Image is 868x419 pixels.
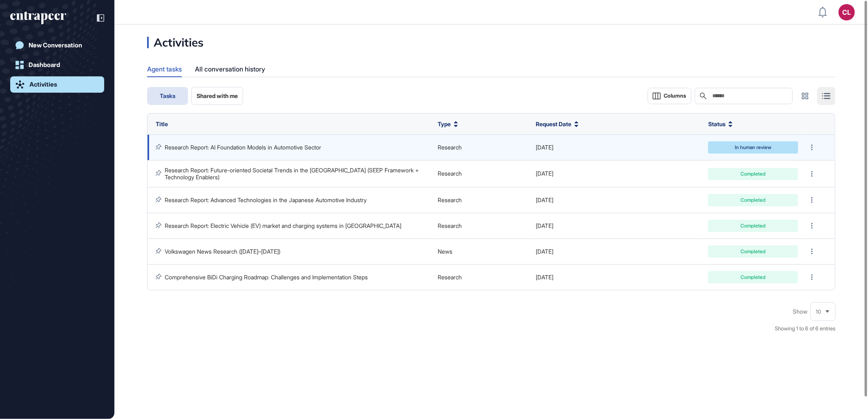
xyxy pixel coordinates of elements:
[10,76,104,93] a: Activities
[438,222,462,229] span: Research
[195,61,265,77] div: All conversation history
[536,196,553,203] span: [DATE]
[165,167,421,180] a: Research Report: Future-oriented Societal Trends in the [GEOGRAPHIC_DATA] (SEEP Framework + Techn...
[10,57,104,73] a: Dashboard
[714,198,792,203] div: Completed
[165,222,401,229] a: Research Report: Electric Vehicle (EV) market and charging systems in [GEOGRAPHIC_DATA]
[160,93,175,99] span: Tasks
[714,145,792,150] div: In human review
[536,170,553,177] span: [DATE]
[197,93,238,99] span: Shared with me
[708,120,725,128] span: Status
[714,223,792,228] div: Completed
[664,93,686,99] span: Columns
[438,120,458,128] button: Type
[10,11,66,25] div: entrapeer-logo
[165,274,368,281] a: Comprehensive BiDi Charging Roadmap: Challenges and Implementation Steps
[438,170,462,177] span: Research
[438,144,462,151] span: Research
[438,196,462,203] span: Research
[29,61,60,69] div: Dashboard
[775,325,835,333] div: Showing 1 to 6 of 6 entries
[156,120,168,127] span: Title
[10,37,104,53] a: New Conversation
[536,120,571,128] span: Request Date
[438,248,452,255] span: News
[839,4,855,20] button: CL
[29,42,82,49] div: New Conversation
[165,248,280,255] a: Volkswagen News Research ([DATE]–[DATE])
[714,172,792,176] div: Completed
[648,88,691,104] button: Columns
[536,248,553,255] span: [DATE]
[714,249,792,254] div: Completed
[147,61,182,76] div: Agent tasks
[793,308,808,315] span: Show
[438,120,451,128] span: Type
[29,81,57,88] div: Activities
[536,274,553,281] span: [DATE]
[714,275,792,280] div: Completed
[536,222,553,229] span: [DATE]
[438,274,462,281] span: Research
[536,144,553,151] span: [DATE]
[191,87,243,105] button: Shared with me
[536,120,579,128] button: Request Date
[165,196,367,203] a: Research Report: Advanced Technologies in the Japanese Automotive Industry
[147,87,188,105] button: Tasks
[708,120,733,128] button: Status
[147,37,204,48] div: Activities
[165,144,321,151] a: Research Report: AI Foundation Models in Automotive Sector
[816,309,821,315] span: 10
